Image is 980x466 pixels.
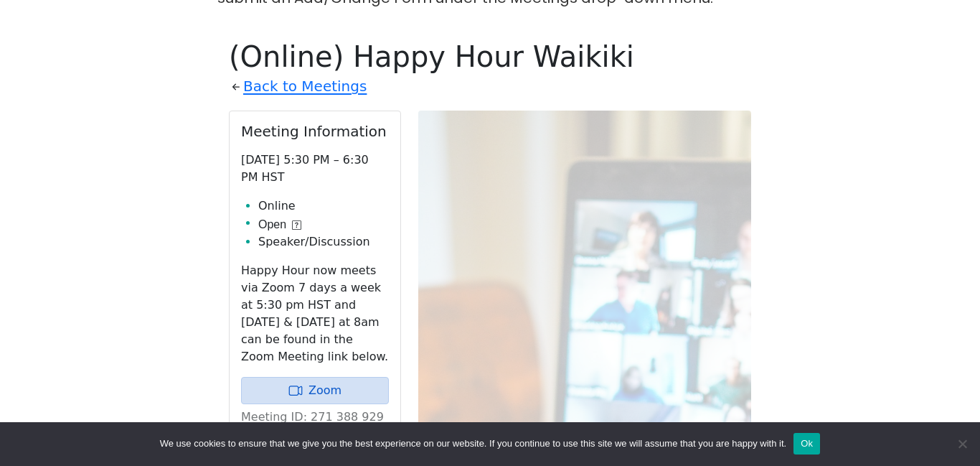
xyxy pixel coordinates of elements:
p: Meeting ID: 271 388 929 Passcode: Happy [241,409,389,443]
p: [DATE] 5:30 PM – 6:30 PM HST [241,152,389,186]
li: Online [258,197,389,215]
h1: (Online) Happy Hour Waikiki [229,39,751,74]
span: We use cookies to ensure that we give you the best experience on our website. If you continue to ... [160,437,786,451]
button: Open [258,216,301,233]
span: No [955,437,969,451]
button: Ok [793,433,820,455]
li: Speaker/Discussion [258,233,389,251]
p: Happy Hour now meets via Zoom 7 days a week at 5:30 pm HST and [DATE] & [DATE] at 8am can be foun... [241,262,389,365]
h2: Meeting Information [241,123,389,140]
a: Zoom [241,377,389,404]
a: Back to Meetings [243,74,367,99]
span: Open [258,216,286,233]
